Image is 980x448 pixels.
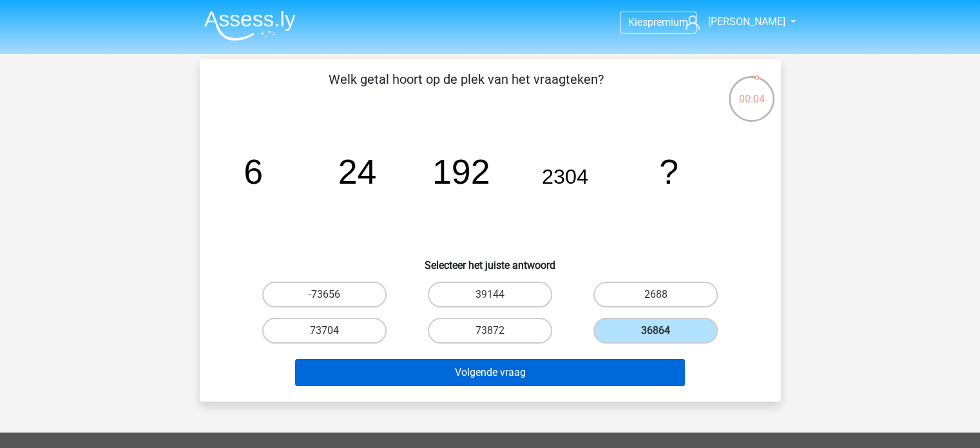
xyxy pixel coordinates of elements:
span: Kies [628,16,648,28]
a: Kiespremium [620,14,696,31]
label: 73704 [262,318,387,344]
img: Assessly [204,10,296,41]
label: 2688 [593,282,718,307]
label: 36864 [593,318,718,344]
label: -73656 [262,282,387,307]
tspan: 6 [244,152,263,191]
tspan: 2304 [542,165,588,188]
label: 39144 [428,282,552,307]
p: Welk getal hoort op de plek van het vraagteken? [220,70,712,108]
span: [PERSON_NAME] [707,15,785,28]
tspan: 192 [432,152,490,191]
span: premium [648,16,688,28]
a: [PERSON_NAME] [680,14,786,30]
tspan: ? [659,152,678,191]
tspan: 24 [338,152,376,191]
div: 00:04 [727,75,776,107]
label: 73872 [428,318,552,344]
button: Volgende vraag [295,359,685,386]
h6: Selecteer het juiste antwoord [220,249,760,271]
